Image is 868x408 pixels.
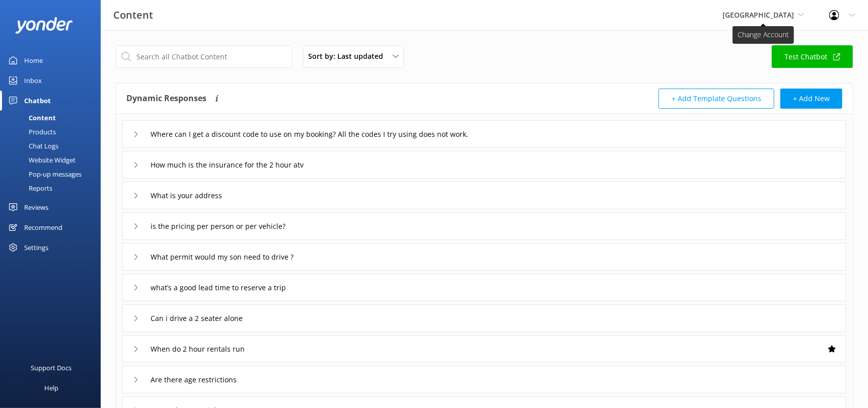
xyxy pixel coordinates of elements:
[6,181,101,195] a: Reports
[24,197,48,217] div: Reviews
[780,89,842,109] button: + Add New
[6,139,101,153] a: Chat Logs
[659,89,774,109] button: + Add Template Questions
[15,17,73,34] img: yonder-white-logo.png
[126,89,206,109] h4: Dynamic Responses
[24,217,62,237] div: Recommend
[6,111,101,125] a: Content
[6,153,101,167] a: Website Widget
[24,50,43,70] div: Home
[24,237,48,258] div: Settings
[6,167,82,181] div: Pop-up messages
[6,181,52,195] div: Reports
[308,51,389,62] span: Sort by: Last updated
[116,45,292,68] input: Search all Chatbot Content
[6,125,101,139] a: Products
[44,378,58,398] div: Help
[6,111,56,125] div: Content
[772,45,853,68] a: Test Chatbot
[31,358,72,378] div: Support Docs
[6,139,58,153] div: Chat Logs
[6,153,76,167] div: Website Widget
[113,7,153,23] h3: Content
[722,10,794,20] span: [GEOGRAPHIC_DATA]
[6,167,101,181] a: Pop-up messages
[6,125,56,139] div: Products
[24,70,42,91] div: Inbox
[24,91,51,111] div: Chatbot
